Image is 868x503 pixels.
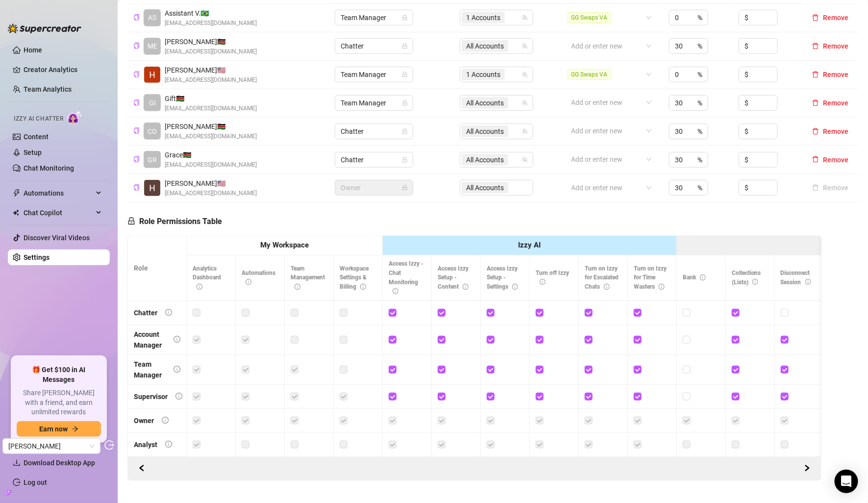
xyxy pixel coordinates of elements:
[462,40,508,52] span: All Accounts
[823,42,848,50] span: Remove
[17,365,101,384] span: 🎁 Get $100 in AI Messages
[466,69,500,80] span: 1 Accounts
[805,279,811,285] span: info-circle
[812,100,819,106] span: delete
[134,461,149,477] button: Scroll Forward
[466,126,504,137] span: All Accounts
[133,156,140,162] span: copy
[291,265,325,291] span: Team Management
[165,178,257,189] span: [PERSON_NAME] 🇺🇸
[466,12,500,23] span: 1 Accounts
[128,236,187,301] th: Role
[466,41,504,51] span: All Accounts
[462,12,505,24] span: 1 Accounts
[341,124,407,139] span: Chatter
[812,43,819,50] span: delete
[165,309,172,316] span: info-circle
[512,284,518,290] span: info-circle
[522,72,528,77] span: team
[463,284,469,290] span: info-circle
[823,99,848,107] span: Remove
[165,104,257,113] span: [EMAIL_ADDRESS][DOMAIN_NAME]
[127,217,135,225] span: lock
[24,185,93,201] span: Automations
[341,96,407,110] span: Team Manager
[812,71,819,78] span: delete
[781,270,811,286] span: Disconnect Session
[144,67,160,83] img: Heather Williams
[568,69,612,80] span: GG Swaps VA
[341,10,407,25] span: Team Manager
[148,154,157,165] span: GR
[340,265,369,291] span: Workspace Settings & Billing
[522,128,528,134] span: team
[402,128,408,134] span: lock
[466,154,504,165] span: All Accounts
[134,307,157,318] div: Chatter
[165,160,257,170] span: [EMAIL_ADDRESS][DOMAIN_NAME]
[808,69,852,80] button: Remove
[148,12,156,23] span: AS
[808,97,852,109] button: Remove
[144,180,160,196] img: Holly Beth
[402,185,408,191] span: lock
[522,157,528,163] span: team
[8,439,95,453] span: Holly Beth
[812,14,819,21] span: delete
[487,265,518,291] span: Access Izzy Setup - Settings
[165,441,172,448] span: info-circle
[148,41,157,51] span: ME
[823,14,848,22] span: Remove
[341,180,407,195] span: Owner
[808,126,852,137] button: Remove
[604,284,610,290] span: info-circle
[402,157,408,163] span: lock
[17,421,101,437] button: Earn nowarrow-right
[174,336,180,343] span: info-circle
[462,126,508,137] span: All Accounts
[808,40,852,52] button: Remove
[402,100,408,106] span: lock
[193,265,221,291] span: Analytics Dashboard
[24,85,72,93] a: Team Analytics
[133,14,140,21] span: copy
[134,359,166,380] div: Team Manager
[295,284,300,290] span: info-circle
[149,98,156,108] span: GI
[402,43,408,49] span: lock
[24,234,90,242] a: Discover Viral Videos
[752,279,758,285] span: info-circle
[808,182,852,194] button: Remove
[585,265,619,291] span: Turn on Izzy for Escalated Chats
[24,205,93,221] span: Chat Copilot
[165,121,257,132] span: [PERSON_NAME] 🇰🇪
[165,36,257,47] span: [PERSON_NAME] 🇰🇪
[522,100,528,106] span: team
[242,270,275,286] span: Automations
[402,72,408,77] span: lock
[165,8,257,19] span: Assistant V. 🇧🇷
[138,465,145,472] span: left
[24,253,50,261] a: Settings
[134,391,168,402] div: Supervisor
[165,93,257,104] span: Gift 🇰🇪
[133,127,140,135] button: Copy Teammate ID
[634,265,667,291] span: Turn on Izzy for Time Wasters
[24,164,74,172] a: Chat Monitoring
[24,62,102,77] a: Creator Analytics
[24,149,42,156] a: Setup
[536,270,569,286] span: Turn off Izzy
[133,14,140,22] button: Copy Teammate ID
[197,284,202,290] span: info-circle
[804,465,811,472] span: right
[24,133,49,141] a: Content
[133,42,140,50] button: Copy Teammate ID
[341,67,407,82] span: Team Manager
[165,65,257,75] span: [PERSON_NAME] 🇺🇸
[133,184,140,192] button: Copy Teammate ID
[808,154,852,166] button: Remove
[165,150,257,160] span: Grace 🇰🇪
[341,152,407,167] span: Chatter
[568,12,612,23] span: GG Swaps VA
[700,275,706,280] span: info-circle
